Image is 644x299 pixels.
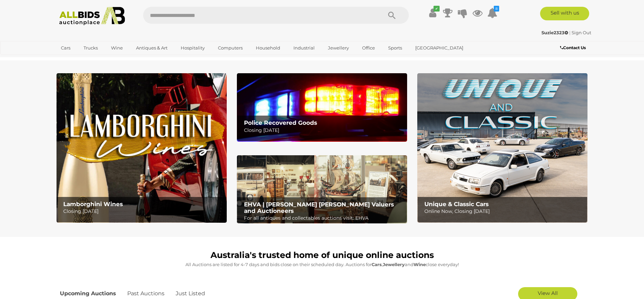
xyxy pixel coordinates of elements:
[569,30,571,35] span: |
[237,73,407,141] a: Police Recovered Goods Police Recovered Goods Closing [DATE]
[244,126,403,135] p: Closing [DATE]
[60,261,584,268] p: All Auctions are listed for 4-7 days and bids close on their scheduled day. Auctions for , and cl...
[434,6,440,12] i: ✔
[541,30,568,35] strong: Suzie2323
[540,7,589,20] a: Sell with us
[244,201,394,214] b: EHVA | [PERSON_NAME] [PERSON_NAME] Valuers and Auctioneers
[424,201,489,207] b: Unique & Classic Cars
[324,42,353,54] a: Jewellery
[237,155,407,224] img: EHVA | Evans Hastings Valuers and Auctioneers
[244,214,403,222] p: For all antiques and collectables auctions visit: EHVA
[60,251,584,260] h1: Australia's trusted home of unique online auctions
[214,42,247,54] a: Computers
[107,42,127,54] a: Wine
[414,262,426,267] strong: Wine
[384,42,406,54] a: Sports
[541,30,569,35] a: Suzie2323
[358,42,379,54] a: Office
[79,42,102,54] a: Trucks
[383,262,405,267] strong: Jewellery
[237,155,407,224] a: EHVA | Evans Hastings Valuers and Auctioneers EHVA | [PERSON_NAME] [PERSON_NAME] Valuers and Auct...
[63,201,123,207] b: Lamborghini Wines
[494,6,499,12] i: 8
[237,73,407,141] img: Police Recovered Goods
[375,7,409,24] button: Search
[55,7,129,25] img: Allbids.com.au
[289,42,319,54] a: Industrial
[57,73,227,223] a: Lamborghini Wines Lamborghini Wines Closing [DATE]
[63,207,223,216] p: Closing [DATE]
[417,73,587,223] a: Unique & Classic Cars Unique & Classic Cars Online Now, Closing [DATE]
[428,7,438,19] a: ✔
[538,290,558,296] span: View All
[57,42,75,54] a: Cars
[57,73,227,223] img: Lamborghini Wines
[572,30,591,35] a: Sign Out
[176,42,209,54] a: Hospitality
[411,42,468,54] a: [GEOGRAPHIC_DATA]
[372,262,382,267] strong: Cars
[244,119,317,126] b: Police Recovered Goods
[560,44,587,52] a: Contact Us
[132,42,172,54] a: Antiques & Art
[251,42,285,54] a: Household
[424,207,584,216] p: Online Now, Closing [DATE]
[560,45,586,50] b: Contact Us
[417,73,587,223] img: Unique & Classic Cars
[487,7,497,19] a: 8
